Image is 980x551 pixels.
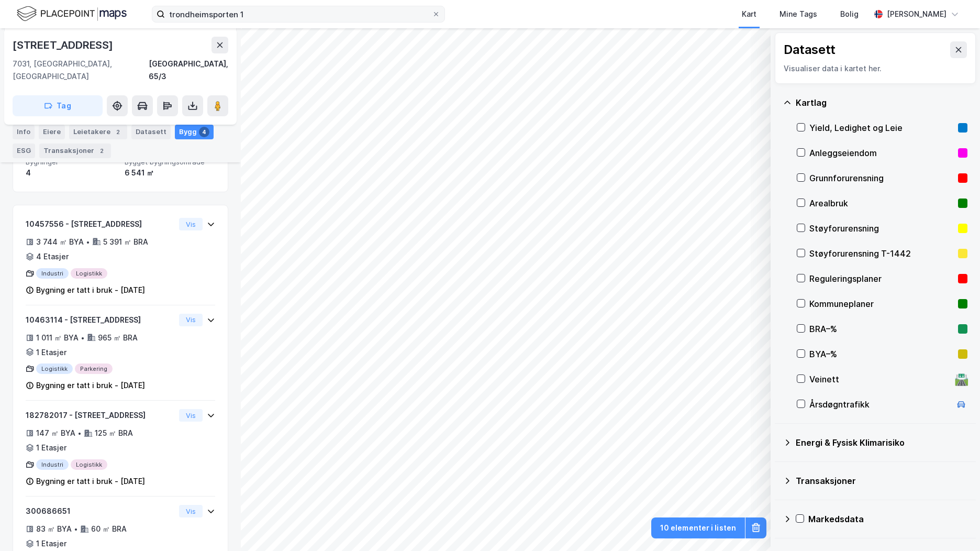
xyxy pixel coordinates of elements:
div: Kartlag [796,96,967,109]
div: 10463114 - [STREET_ADDRESS] [26,314,175,326]
div: 125 ㎡ BRA [95,427,133,439]
div: [STREET_ADDRESS] [13,37,115,53]
div: 147 ㎡ BYA [36,427,75,439]
div: Reguleringsplaner [809,272,954,285]
iframe: Chat Widget [928,501,980,551]
button: Tag [13,95,103,116]
div: Markedsdata [808,513,967,525]
div: ESG [13,144,35,158]
div: 1 011 ㎡ BYA [36,332,79,344]
div: 🛣️ [954,372,968,386]
div: • [86,238,90,246]
div: Grunnforurensning [809,172,954,184]
div: 300686651 [26,505,175,517]
div: Datasett [784,41,836,58]
div: Energi & Fysisk Klimarisiko [796,436,967,449]
div: 4 [26,167,116,179]
div: Bygning er tatt i bruk - [DATE] [36,284,145,296]
div: 182782017 - [STREET_ADDRESS] [26,409,175,422]
div: 1 Etasjer [36,537,66,550]
div: Datasett [131,125,171,139]
div: BRA–% [809,323,954,335]
div: Bygning er tatt i bruk - [DATE] [36,379,145,392]
div: Yield, Ledighet og Leie [809,122,954,134]
div: Bygning er tatt i bruk - [DATE] [36,475,145,488]
button: Vis [179,409,203,422]
div: Transaksjoner [796,475,967,487]
div: 10457556 - [STREET_ADDRESS] [26,218,175,230]
div: Eiere [39,125,65,139]
div: 60 ㎡ BRA [91,523,127,535]
div: Kart [742,8,756,20]
div: Kommuneplaner [809,297,954,310]
div: Anleggseiendom [809,147,954,159]
div: Leietakere [69,125,127,139]
button: Vis [179,314,203,326]
div: Bygg [175,125,214,139]
div: [GEOGRAPHIC_DATA], 65/3 [149,58,228,83]
img: logo.f888ab2527a4732fd821a326f86c7f29.svg [17,5,127,23]
button: 10 elementer i listen [651,517,745,538]
div: 1 Etasjer [36,346,66,359]
div: 83 ㎡ BYA [36,523,72,535]
div: Kontrollprogram for chat [928,501,980,551]
div: 1 Etasjer [36,442,66,454]
div: BYA–% [809,348,954,360]
button: Vis [179,218,203,230]
div: • [77,429,82,437]
div: Arealbruk [809,197,954,210]
div: 965 ㎡ BRA [98,332,138,344]
div: 2 [96,146,107,156]
div: 2 [113,127,123,137]
div: 4 Etasjer [36,250,69,263]
div: Veinett [809,373,951,385]
div: [PERSON_NAME] [887,8,946,20]
div: Info [13,125,35,139]
div: 6 541 ㎡ [125,167,215,179]
div: • [81,334,85,342]
div: Transaksjoner [39,144,111,158]
div: Mine Tags [779,8,817,20]
div: Bolig [840,8,859,20]
input: Søk på adresse, matrikkel, gårdeiere, leietakere eller personer [165,6,432,22]
div: Støyforurensning [809,222,954,235]
div: Støyforurensning T-1442 [809,247,954,260]
div: 4 [199,127,209,137]
div: 7031, [GEOGRAPHIC_DATA], [GEOGRAPHIC_DATA] [13,58,149,83]
div: Årsdøgntrafikk [809,398,951,411]
div: • [74,525,78,533]
div: Visualiser data i kartet her. [784,62,967,75]
div: 3 744 ㎡ BYA [36,236,84,248]
div: 5 391 ㎡ BRA [103,236,148,248]
button: Vis [179,505,203,517]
